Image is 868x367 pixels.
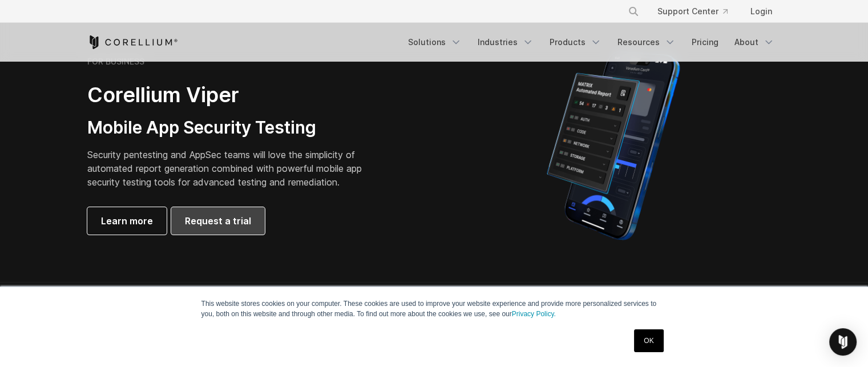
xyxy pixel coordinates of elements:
a: OK [634,329,663,352]
a: Request a trial [171,207,265,235]
a: Learn more [87,207,167,235]
img: Corellium MATRIX automated report on iPhone showing app vulnerability test results across securit... [527,46,699,245]
a: Resources [611,32,683,53]
a: Privacy Policy. [512,310,556,318]
a: Solutions [401,32,469,53]
a: Pricing [685,32,725,53]
button: Search [623,1,644,22]
a: Support Center [648,1,737,22]
div: Navigation Menu [614,1,781,22]
span: Learn more [101,214,153,228]
div: Navigation Menu [401,32,781,53]
a: Products [543,32,608,53]
a: Login [741,1,781,22]
p: Security pentesting and AppSec teams will love the simplicity of automated report generation comb... [87,148,380,189]
p: This website stores cookies on your computer. These cookies are used to improve your website expe... [201,299,667,319]
a: Corellium Home [87,35,178,49]
div: Open Intercom Messenger [829,328,857,356]
a: Industries [471,32,540,53]
span: Request a trial [185,214,251,228]
h2: Corellium Viper [87,82,380,108]
a: About [728,32,781,53]
h3: Mobile App Security Testing [87,117,380,139]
